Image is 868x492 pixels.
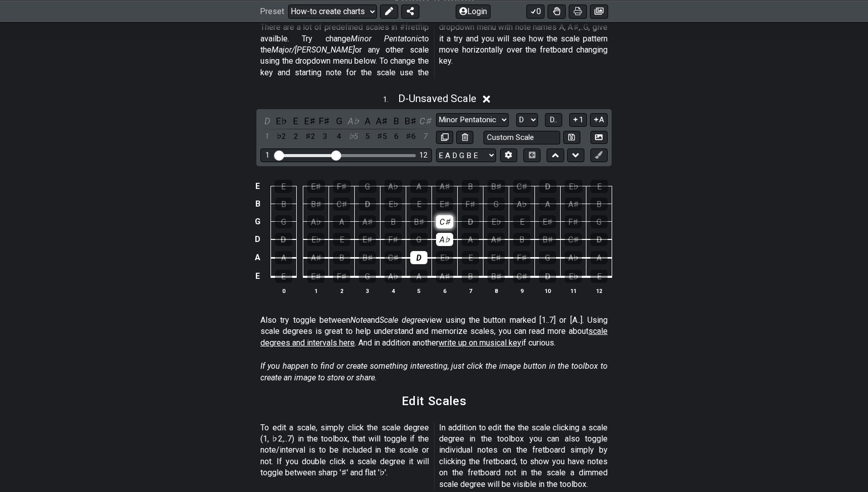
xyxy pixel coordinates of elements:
[436,233,453,246] div: A♭
[333,180,351,193] div: F♯
[359,233,376,246] div: E♯
[432,285,458,296] th: 6
[487,180,505,193] div: B♯
[565,180,582,193] div: E♭
[539,270,556,283] div: D
[462,180,479,193] div: B
[260,149,432,162] div: Visible fret range
[260,7,284,16] span: Preset
[260,22,608,78] p: There are a lot of predefined scales in #fretflip availble. Try change to the or any other scale ...
[351,34,422,43] em: Minor Pentatonic
[410,251,427,264] div: D
[329,285,355,296] th: 2
[462,215,479,228] div: D
[487,215,505,228] div: E♭
[487,233,505,246] div: A♯
[359,198,376,211] div: D
[513,270,530,283] div: C♯
[456,131,473,144] button: Delete
[379,315,425,325] em: Scale degree
[289,130,302,143] div: toggle scale degree
[307,215,324,228] div: A♭
[590,270,608,283] div: E
[410,233,427,246] div: G
[318,130,331,143] div: toggle scale degree
[307,198,324,211] div: B♯
[458,285,483,296] th: 7
[347,130,360,143] div: toggle scale degree
[333,215,350,228] div: A
[307,233,324,246] div: E♭
[270,285,296,296] th: 0
[333,198,350,211] div: C♯
[385,180,402,193] div: A♭
[419,114,432,128] div: toggle pitch class
[359,180,376,193] div: G
[260,114,274,128] div: toggle pitch class
[402,396,467,407] h2: Edit Scales
[359,215,376,228] div: A♯
[561,285,586,296] th: 11
[436,113,509,127] select: Scale
[590,180,608,193] div: E
[307,270,324,283] div: E♯
[390,114,403,128] div: toggle pitch class
[565,251,582,264] div: A♭
[275,114,288,128] div: toggle pitch class
[385,251,402,264] div: C♯
[385,270,402,283] div: A♭
[513,180,531,193] div: C♯
[303,285,329,296] th: 1
[500,149,517,162] button: Edit Tuning
[539,198,556,211] div: A
[265,151,269,160] div: 1
[513,198,530,211] div: A♭
[487,270,505,283] div: B♯
[410,270,427,283] div: A
[436,149,496,162] select: Tuning
[304,114,317,128] div: toggle pitch class
[513,251,530,264] div: F♯
[385,233,402,246] div: F♯
[436,215,453,228] div: C♯
[439,422,608,490] p: In addition to edit the the scale clicking a scale degree in the toolbox you can also toggle indi...
[355,285,381,296] th: 3
[547,149,564,162] button: Move up
[563,131,580,144] button: Store user defined scale
[586,285,612,296] th: 12
[419,151,427,160] div: 12
[398,92,476,105] span: D - Unsaved Scale
[436,131,453,144] button: Copy
[380,4,398,18] button: Edit Preset
[590,251,608,264] div: A
[304,130,317,143] div: toggle scale degree
[385,198,402,211] div: E♭
[252,195,264,213] td: B
[333,270,350,283] div: F♯
[545,113,562,127] button: D..
[565,233,582,246] div: C♯
[487,251,505,264] div: E♯
[436,198,453,211] div: E♯
[275,180,292,193] div: E
[550,115,557,124] span: D..
[359,251,376,264] div: B♯
[548,4,566,18] button: Toggle Dexterity for all fretkits
[590,215,608,228] div: G
[404,114,417,128] div: toggle pitch class
[272,45,355,55] em: Major/[PERSON_NAME]
[288,4,377,18] select: Preset
[260,130,274,143] div: toggle scale degree
[590,233,608,246] div: D
[401,4,419,18] button: Share Preset
[523,149,540,162] button: Toggle horizontal chord view
[307,251,324,264] div: A♯
[565,198,582,211] div: A♯
[289,114,302,128] div: toggle pitch class
[361,130,374,143] div: toggle scale degree
[318,114,331,128] div: toggle pitch class
[252,213,264,230] td: G
[590,113,608,127] button: A
[275,198,292,211] div: B
[483,285,509,296] th: 8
